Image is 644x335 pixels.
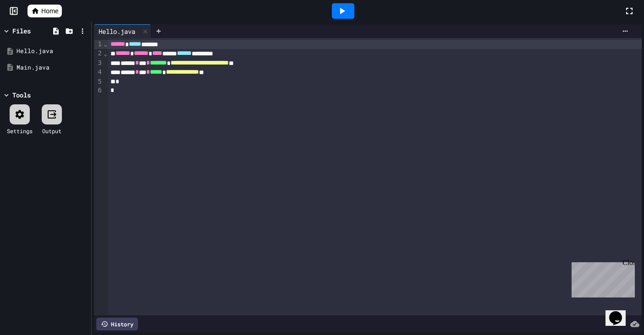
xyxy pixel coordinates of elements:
[94,49,103,58] div: 2
[103,40,108,48] span: Fold line
[96,318,138,330] div: History
[94,27,140,36] div: Hello.java
[28,5,62,17] a: Home
[103,50,108,57] span: Fold line
[605,298,635,326] iframe: chat widget
[12,26,31,36] div: Files
[12,90,31,100] div: Tools
[41,6,58,16] span: Home
[4,4,63,58] div: Chat with us now!Close
[17,63,88,72] div: Main.java
[94,59,103,68] div: 3
[94,24,151,38] div: Hello.java
[42,127,61,135] div: Output
[568,259,635,297] iframe: chat widget
[94,68,103,77] div: 4
[94,77,103,86] div: 5
[94,40,103,49] div: 1
[94,86,103,95] div: 6
[17,47,88,56] div: Hello.java
[7,127,33,135] div: Settings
